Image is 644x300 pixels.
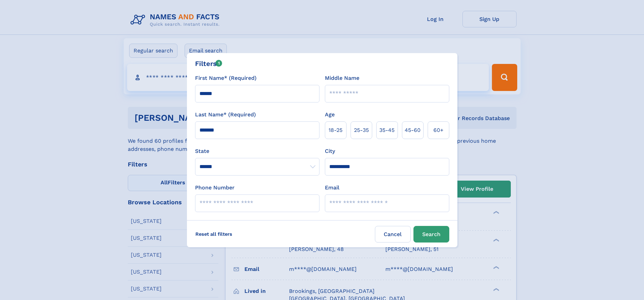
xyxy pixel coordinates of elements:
[325,184,339,192] label: Email
[379,126,395,134] span: 35‑45
[375,226,411,243] label: Cancel
[329,126,342,134] span: 18‑25
[325,74,359,82] label: Middle Name
[325,147,335,155] label: City
[195,147,319,155] label: State
[195,74,257,82] label: First Name* (Required)
[413,226,449,243] button: Search
[405,126,421,134] span: 45‑60
[354,126,369,134] span: 25‑35
[325,111,335,119] label: Age
[195,111,256,119] label: Last Name* (Required)
[433,126,444,134] span: 60+
[191,226,237,242] label: Reset all filters
[195,184,235,192] label: Phone Number
[195,59,222,69] div: Filters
